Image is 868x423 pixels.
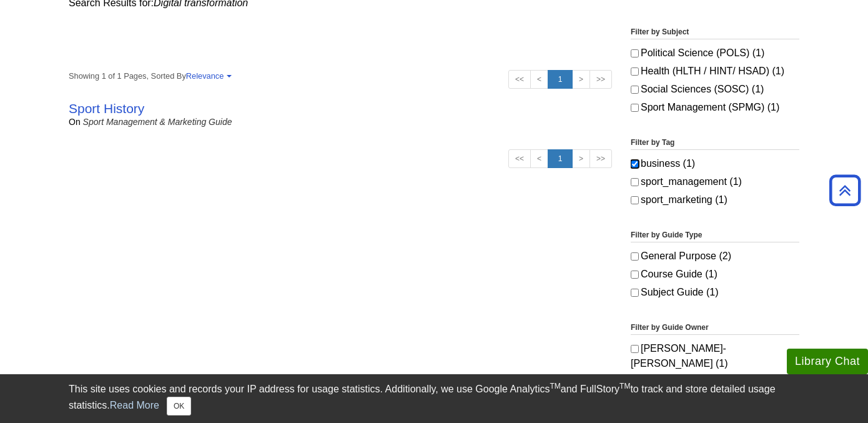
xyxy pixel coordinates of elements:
input: Social Sciences (SOSC) (1) [631,86,639,94]
a: >> [589,149,612,168]
a: > [572,149,590,168]
a: Read More [110,400,159,411]
input: Political Science (POLS) (1) [631,49,639,57]
div: This site uses cookies and records your IP address for usage statistics. Additionally, we use Goo... [69,382,799,416]
a: Sport Management & Marketing Guide [83,117,232,127]
a: Sport History [69,101,144,116]
a: >> [589,70,612,89]
ul: Search Pagination [508,70,612,89]
a: < [530,70,548,89]
a: < [530,149,548,168]
input: Course Guide (1) [631,271,639,279]
sup: TM [619,382,630,391]
input: [PERSON_NAME]-[PERSON_NAME] (1) [631,345,639,353]
legend: Filter by Guide Type [631,229,799,242]
input: business (1) [631,160,639,168]
a: 1 [548,70,573,89]
strong: Showing 1 of 1 Pages, Sorted By [69,70,612,82]
label: Health (HLTH / HINT/ HSAD) (1) [631,64,799,79]
label: [PERSON_NAME]-[PERSON_NAME] (1) [631,341,799,371]
a: << [508,149,531,168]
legend: Filter by Tag [631,137,799,150]
input: sport_management (1) [631,178,639,186]
label: sport_management (1) [631,174,799,189]
a: << [508,70,531,89]
label: business (1) [631,156,799,171]
ul: Search Pagination [508,149,612,168]
a: 1 [548,149,573,168]
input: Sport Management (SPMG) (1) [631,104,639,112]
label: sport_marketing (1) [631,192,799,207]
input: Health (HLTH / HINT/ HSAD) (1) [631,67,639,76]
label: Social Sciences (SOSC) (1) [631,82,799,97]
label: Sport Management (SPMG) (1) [631,100,799,115]
button: Close [167,397,191,416]
a: > [572,70,590,89]
input: sport_marketing (1) [631,196,639,204]
legend: Filter by Guide Owner [631,322,799,335]
a: Back to Top [825,182,865,199]
label: Course Guide (1) [631,267,799,282]
sup: TM [550,382,560,391]
label: General Purpose (2) [631,249,799,264]
a: Relevance [186,71,230,81]
label: Political Science (POLS) (1) [631,46,799,61]
input: Subject Guide (1) [631,289,639,297]
span: on [69,117,81,127]
label: Subject Guide (1) [631,285,799,300]
button: Library Chat [787,349,868,374]
input: General Purpose (2) [631,252,639,261]
legend: Filter by Subject [631,26,799,39]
